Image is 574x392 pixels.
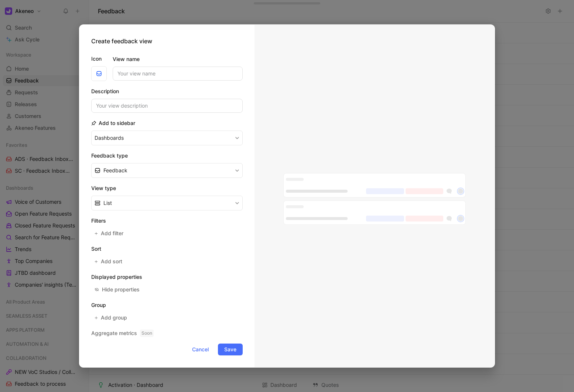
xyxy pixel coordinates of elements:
h2: View type [91,184,243,193]
h2: Group [91,301,243,310]
button: Add sort [91,256,126,267]
h2: Feedback type [91,151,243,160]
h2: Aggregate metrics [91,329,243,338]
span: Add group [101,313,128,322]
button: Add group [91,312,131,323]
h2: Description [91,87,243,96]
span: Feedback [103,166,127,175]
span: Save [224,345,236,354]
button: Cancel [186,344,215,355]
h2: Add to sidebar [91,119,135,128]
label: Icon [91,54,107,63]
h2: Displayed properties [91,273,243,281]
button: Feedback [91,163,243,178]
span: Cancel [192,345,209,354]
h2: Filters [91,216,243,225]
span: Add sort [101,257,123,266]
h2: Sort [91,244,243,253]
button: Save [218,344,243,355]
button: Dashboards [91,131,243,145]
input: Your view description [91,99,243,113]
span: Add filter [101,229,124,238]
input: Your view name [113,67,243,81]
button: List [91,196,243,210]
h2: Create feedback view [91,37,152,45]
button: Add filter [91,228,127,239]
label: View name [113,55,243,64]
span: Soon [140,330,154,337]
div: Hide properties [102,285,140,294]
button: Hide properties [91,284,143,295]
